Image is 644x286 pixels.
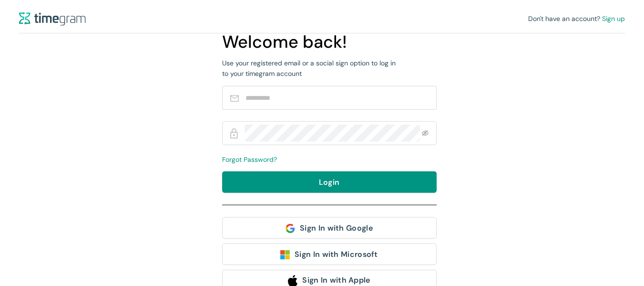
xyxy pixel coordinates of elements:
[222,244,437,265] button: Sign In with Microsoft
[302,274,370,286] span: Sign In with Apple
[602,14,625,23] span: Sign up
[286,224,295,233] img: Google%20icon.929585cbd2113aa567ae39ecc8c7a1ec.svg
[230,128,238,138] img: Password%20icon.e6694d69a3b8da29ba6a8b8d8359ce16.svg
[422,130,429,137] span: eye-invisible
[230,95,239,102] img: workEmail.b6d5193ac24512bb5ed340f0fc694c1d.svg
[319,176,340,188] span: Login
[528,13,625,24] div: Don't have an account?
[300,222,373,234] span: Sign In with Google
[222,58,401,79] div: Use your registered email or a social sign option to log in to your timegram account
[222,28,477,55] h1: Welcome back!
[222,217,437,239] button: Sign In with Google
[280,250,290,260] img: microsoft_symbol.svg.7adfcf4148f1340ac07bbd622f15fa9b.svg
[295,248,378,260] span: Sign In with Microsoft
[222,171,437,193] button: Login
[19,12,86,26] img: logo
[222,155,277,164] span: Forgot Password?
